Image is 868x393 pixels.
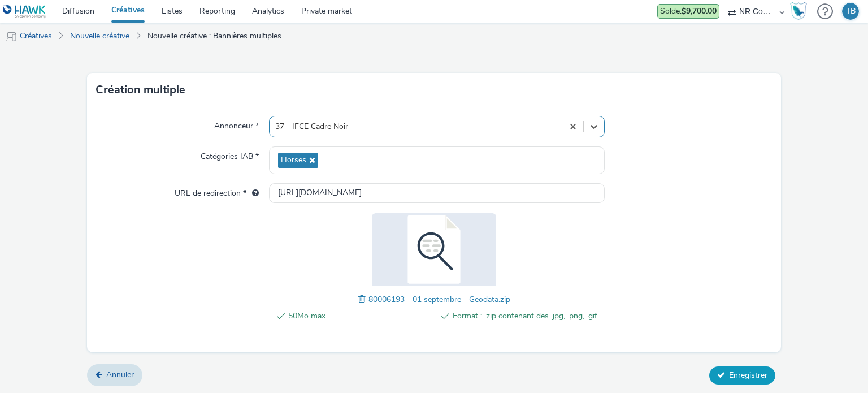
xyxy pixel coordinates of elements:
img: Hawk Academy [790,2,807,20]
label: URL de redirection * [170,183,263,199]
img: undefined Logo [3,5,46,19]
input: url... [269,183,604,203]
div: Les dépenses d'aujourd'hui ne sont pas encore prises en compte dans le solde [657,4,719,19]
img: mobile [6,31,17,42]
span: Format : .zip contenant des .jpg, .png, .gif [453,309,597,323]
h3: Création multiple [96,81,185,98]
a: Nouvelle créative [64,23,135,50]
span: Enregistrer [729,370,767,381]
a: Annuler [87,364,142,386]
label: Annonceur * [210,116,263,132]
span: Annuler [106,369,134,380]
strong: $9,700.00 [682,6,717,16]
a: Hawk Academy [790,2,811,20]
button: Enregistrer [709,366,775,385]
span: Horses [281,156,306,165]
div: TB [846,3,856,20]
span: 80006193 - 01 septembre - Geodata.zip [368,294,510,305]
label: Catégories IAB * [196,146,263,162]
img: 80006193 - 01 septembre - Geodata.zip [361,213,507,286]
div: L'URL de redirection sera utilisée comme URL de validation avec certains SSP et ce sera l'URL de ... [246,188,259,199]
a: Nouvelle créative : Bannières multiples [142,23,287,50]
span: 50Mo max [288,309,433,323]
span: Solde : [660,6,717,16]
